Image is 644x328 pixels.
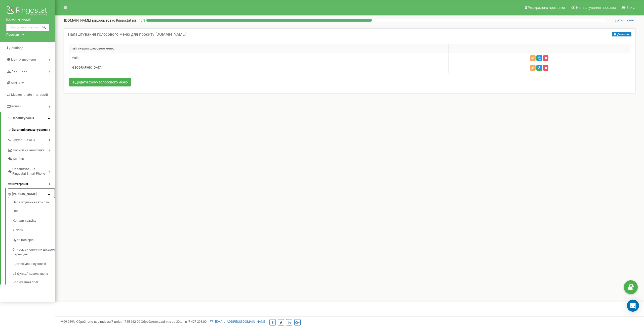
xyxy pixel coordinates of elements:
a: Налаштування скрипта [13,200,55,206]
button: Додати схему голосового меню [69,78,131,86]
span: Кошти [11,104,21,108]
a: XPaths [13,225,55,235]
a: Колбек [8,155,55,163]
p: [DOMAIN_NAME] [64,18,136,23]
a: Блокування по IP [13,279,55,285]
td: [GEOGRAPHIC_DATA] [69,63,449,73]
a: Налаштування Ringostat Smart Phone [8,163,55,178]
a: Відстежувані сутності [13,259,55,269]
span: Колбек [13,157,24,161]
a: Віртуальна АТС [8,134,55,145]
div: Open Intercom Messenger [627,300,639,312]
a: JS функції користувача [13,269,55,279]
span: використовує Ringostat на [92,18,136,22]
a: [PERSON_NAME] [8,188,55,199]
button: Допомога [612,32,631,36]
span: Детальніше [615,18,634,22]
h5: Налаштування голосового меню для проєкту [DOMAIN_NAME] [68,32,186,37]
a: Загальні налаштування [8,124,55,134]
span: Налаштування профілю [576,6,616,10]
a: Інтеграція [8,178,55,189]
a: Список виключних джерел переходів [13,245,55,259]
span: Mini CRM [11,81,24,85]
span: Реферальна програма [528,6,565,10]
th: Ім'я схеми голосового меню [69,44,449,53]
span: Віртуальна АТС [12,138,35,143]
span: Налаштування [12,116,34,120]
span: Наскрізна аналітика [13,148,45,153]
span: Центр звернень [11,58,36,61]
p: 49 % [136,18,146,23]
span: Маркетплейс інтеграцій [11,93,48,97]
span: [PERSON_NAME] [12,192,37,197]
a: Канали трафіку [13,216,55,226]
span: Дашборд [9,46,23,50]
span: Аналiтика [12,69,27,73]
span: Вихід [626,6,635,10]
td: Main [69,53,449,63]
a: Пули номерів [13,235,55,245]
a: Гео [13,206,55,216]
span: Загальні налаштування [12,127,48,132]
input: Пошук за номером [6,24,49,31]
a: Наскрізна аналітика [8,145,55,155]
div: Проєкти [6,32,19,37]
span: Інтеграція [12,182,28,186]
span: Налаштування Ringostat Smart Phone [12,167,49,176]
img: Ringostat logo [6,5,49,18]
a: [DOMAIN_NAME] [6,18,49,22]
a: Налаштування [1,112,55,124]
